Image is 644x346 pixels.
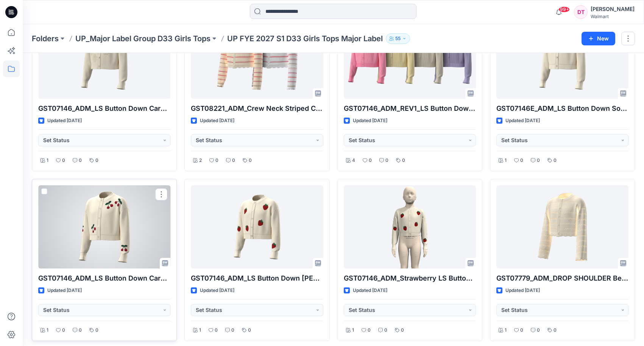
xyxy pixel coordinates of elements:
p: 2 [199,157,202,164]
p: 0 [537,326,540,334]
p: GST08221_ADM_Crew Neck Striped Cardie [191,103,323,114]
p: 1 [199,326,201,334]
p: GST07146_ADM_LS Button Down Cardie Flower1 [38,103,170,114]
a: GST07779_ADM_DROP SHOULDER Bell Slv Cardie [496,185,628,268]
p: 0 [215,157,218,164]
p: 0 [62,157,65,164]
p: 0 [215,326,218,334]
a: GST07146_ADM_LS Button Down Cardie Flower1 [38,16,170,99]
p: 0 [79,326,82,334]
p: 0 [249,157,252,164]
p: 55 [395,34,401,43]
a: GST08221_ADM_Crew Neck Striped Cardie [191,16,323,99]
p: Updated [DATE] [200,287,234,295]
span: 99+ [558,6,570,12]
a: GST07146_ADM_LS Button Down Cardie Cherry [191,185,323,268]
p: 0 [232,157,235,164]
p: 0 [385,157,388,164]
p: 0 [369,157,372,164]
p: 1 [47,157,48,164]
a: UP_Major Label Group D33 Girls Tops [75,33,211,44]
p: 0 [402,157,405,164]
p: GST07779_ADM_DROP SHOULDER Bell Slv Cardie [496,273,628,284]
div: Walmart [591,14,635,19]
div: DT [574,5,588,19]
p: 0 [537,157,540,164]
a: Folders [32,33,59,44]
p: GST07146_ADM_LS Button Down [PERSON_NAME] [191,273,323,284]
p: GST07146E_ADM_LS Button Down Solid1 [496,103,628,114]
p: GST07146_ADM_Strawberry LS Button Down Strawberry [344,273,476,284]
button: New [582,32,615,45]
p: 0 [248,326,251,334]
p: Updated [DATE] [200,117,234,125]
a: GST07146_ADM_REV1_LS Button Down Cardie1 [344,16,476,99]
a: GST07146_ADM_Strawberry LS Button Down Strawberry [344,185,476,268]
a: GST07146_ADM_LS Button Down Cardie Cherry1 [38,185,170,268]
p: GST07146_ADM_REV1_LS Button Down Cardie1 [344,103,476,114]
p: 0 [62,326,65,334]
p: 0 [554,157,557,164]
p: Updated [DATE] [47,287,82,295]
p: 0 [520,157,523,164]
p: 0 [95,326,98,334]
p: 0 [231,326,234,334]
p: 0 [79,157,82,164]
p: Updated [DATE] [47,117,82,125]
button: 55 [386,33,410,44]
p: 4 [352,157,355,164]
p: 0 [554,326,557,334]
p: 1 [505,326,507,334]
p: 0 [95,157,98,164]
p: Updated [DATE] [353,287,387,295]
p: 0 [401,326,404,334]
p: 0 [520,326,523,334]
p: GST07146_ADM_LS Button Down Cardie Cherry1 [38,273,170,284]
p: 0 [384,326,387,334]
p: UP FYE 2027 S1 D33 Girls Tops Major Label [227,33,383,44]
p: 1 [47,326,48,334]
p: 1 [505,157,507,164]
p: 1 [352,326,354,334]
p: Updated [DATE] [505,287,540,295]
div: [PERSON_NAME] [591,5,635,14]
p: Updated [DATE] [353,117,387,125]
a: GST07146E_ADM_LS Button Down Solid1 [496,16,628,99]
p: 0 [368,326,371,334]
p: Updated [DATE] [505,117,540,125]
